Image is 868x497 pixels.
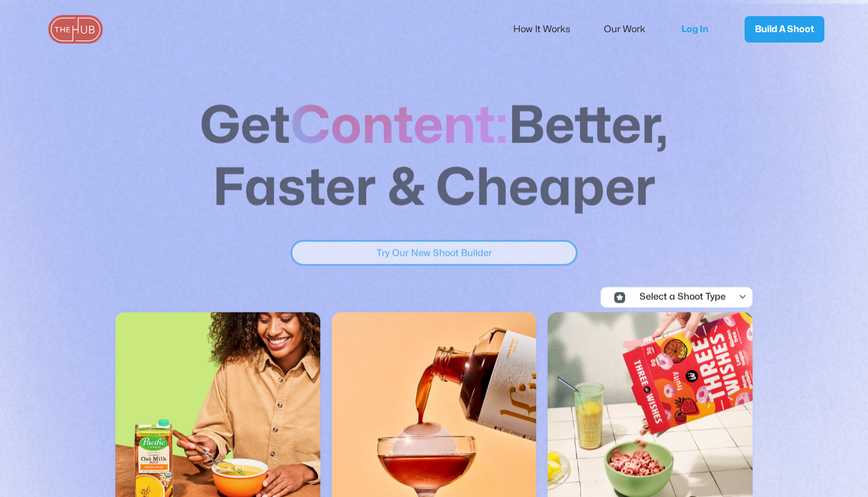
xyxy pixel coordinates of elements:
strong: Get [200,101,290,151]
strong: : [495,101,508,151]
a: Build A Shoot [745,16,824,43]
a: Log In [670,10,727,48]
a: How It Works [513,17,586,41]
div:  [738,292,747,302]
strong: Better, Faster & Cheaper [212,101,668,213]
div: Icon Select Category - Localfinder X Webflow TemplateSelect a Shoot Type [601,287,796,307]
img: Icon Select Category - Localfinder X Webflow Template [614,291,625,302]
div: Select a Shoot Type [630,292,726,302]
a: Our Work [604,17,661,41]
strong: Content [290,101,495,151]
